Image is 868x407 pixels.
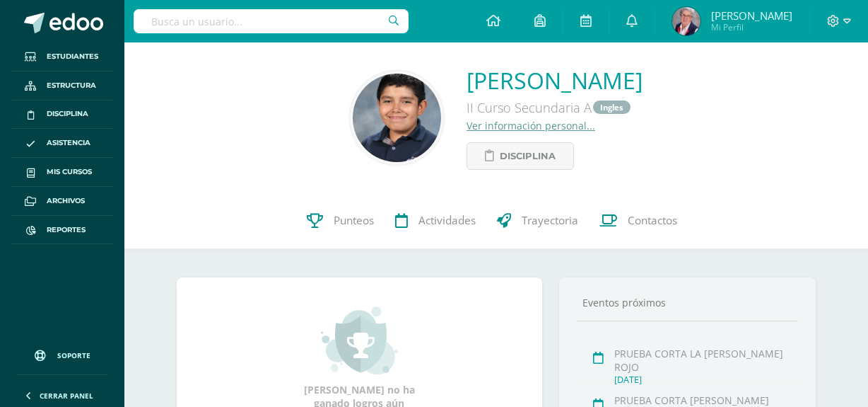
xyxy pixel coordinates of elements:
span: Cerrar panel [40,391,93,401]
span: Mi Perfil [711,21,792,33]
a: Contactos [589,193,688,249]
span: Reportes [47,224,86,236]
a: Ver información personal... [467,119,595,132]
img: achievement_small.png [321,305,398,376]
a: Trayectoria [486,193,589,249]
div: Eventos próximos [577,296,798,309]
a: Estructura [11,71,113,101]
span: Punteos [334,214,374,229]
span: Asistencia [47,137,90,149]
a: Disciplina [11,101,113,130]
span: Soporte [57,350,90,360]
div: II Curso Secundaria A [467,96,643,119]
a: Asistencia [11,129,113,158]
div: PRUEBA CORTA LA [PERSON_NAME] ROJO [614,347,792,374]
a: Actividades [385,193,486,249]
img: cb4066c05fad8c9475a4354f73f48469.png [672,7,700,35]
a: Mis cursos [11,158,113,187]
span: [PERSON_NAME] [711,8,792,23]
div: PRUEBA CORTA [PERSON_NAME] [614,394,792,407]
a: Disciplina [467,142,574,170]
span: Trayectoria [522,214,578,229]
span: Estudiantes [47,51,98,62]
a: Archivos [11,187,113,216]
input: Busca un usuario... [134,9,409,33]
a: Reportes [11,216,113,245]
span: Disciplina [47,108,88,120]
img: 323201eae5b7a3c5b3ed9de1cb33c4f2.png [353,74,441,162]
span: Actividades [418,214,476,229]
span: Mis cursos [47,166,92,178]
span: Contactos [628,214,677,229]
a: Punteos [296,193,385,249]
a: Estudiantes [11,42,113,71]
a: [PERSON_NAME] [467,65,643,96]
div: [DATE] [614,374,792,386]
span: Disciplina [500,143,556,169]
span: Archivos [47,195,85,207]
a: Soporte [17,336,107,371]
span: Estructura [47,80,96,91]
a: Ingles [593,101,631,114]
